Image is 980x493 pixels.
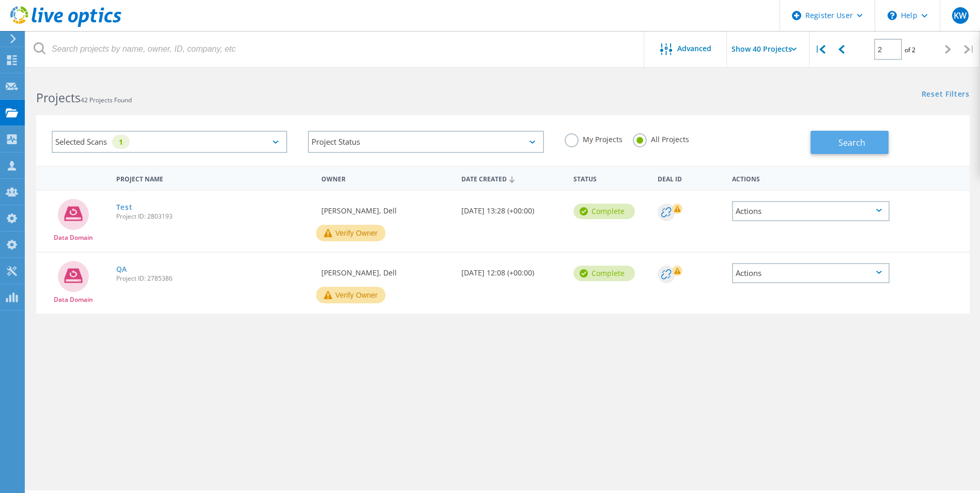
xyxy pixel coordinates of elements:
span: Project ID: 2785386 [116,275,312,282]
label: My Projects [565,133,623,143]
span: Project ID: 2803193 [116,213,312,220]
button: Search [811,131,889,154]
div: [PERSON_NAME], Dell [316,191,456,225]
div: Date Created [456,168,568,188]
div: | [959,31,980,68]
div: 1 [112,135,130,149]
button: Verify Owner [316,225,385,241]
span: Search [838,137,865,148]
div: Status [568,168,652,188]
div: Project Name [111,168,317,188]
b: Projects [36,89,81,106]
div: Actions [732,201,890,221]
div: Owner [316,168,456,188]
div: Complete [573,204,635,219]
a: Test [116,204,133,211]
div: Selected Scans [52,131,287,153]
a: Live Optics Dashboard [10,22,121,29]
div: [PERSON_NAME], Dell [316,253,456,287]
a: QA [116,266,127,273]
svg: \n [888,11,897,20]
div: | [810,31,831,68]
div: Actions [727,168,895,188]
div: Complete [573,266,635,281]
button: Verify Owner [316,287,385,303]
span: of 2 [905,45,915,54]
span: Data Domain [54,297,93,303]
span: Advanced [677,45,711,52]
div: Actions [732,263,890,283]
span: KW [954,11,967,20]
div: Deal Id [652,168,727,188]
div: Project Status [308,131,543,153]
div: [DATE] 13:28 (+00:00) [456,191,568,225]
span: 42 Projects Found [81,96,132,104]
a: Reset Filters [922,90,970,99]
label: All Projects [633,133,689,143]
input: Search projects by name, owner, ID, company, etc [26,31,645,67]
span: Data Domain [54,235,93,241]
div: [DATE] 12:08 (+00:00) [456,253,568,287]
